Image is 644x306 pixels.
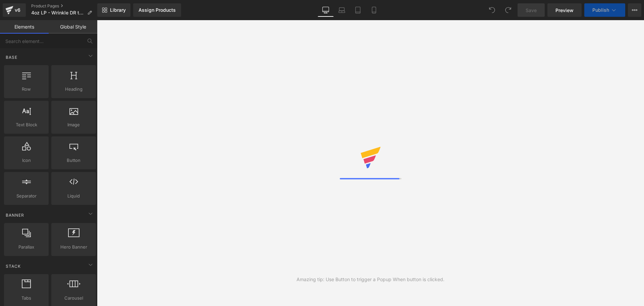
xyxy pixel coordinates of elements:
a: v6 [3,3,26,17]
span: Preview [555,7,574,14]
span: Publish [592,7,609,13]
span: Parallax [6,244,47,251]
span: Hero Banner [53,244,94,251]
span: Stack [5,263,21,269]
span: Library [110,7,126,13]
span: Liquid [53,192,94,200]
button: More [628,3,641,17]
span: Banner [5,212,25,218]
button: Publish [584,3,625,17]
span: Button [53,157,94,164]
span: 4oz LP - Wrinkle DR test [31,10,85,15]
span: Image [53,121,94,128]
button: Redo [501,3,515,17]
span: Text Block [6,121,47,128]
a: Desktop [318,3,334,17]
span: Save [526,7,537,14]
a: Tablet [350,3,366,17]
span: Icon [6,157,47,164]
span: Heading [53,86,94,93]
a: Global Style [49,20,97,34]
span: Tabs [6,295,47,302]
a: Product Pages [31,3,97,9]
a: Laptop [334,3,350,17]
div: Assign Products [139,7,176,13]
a: Mobile [366,3,382,17]
span: Base [5,54,18,60]
span: Row [6,86,47,93]
span: Carousel [53,295,94,302]
a: Preview [547,3,582,17]
div: v6 [13,6,22,14]
button: Undo [485,3,499,17]
span: Separator [6,192,47,200]
div: Amazing tip: Use Button to trigger a Popup When button is clicked. [297,276,444,283]
a: New Library [97,3,130,17]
